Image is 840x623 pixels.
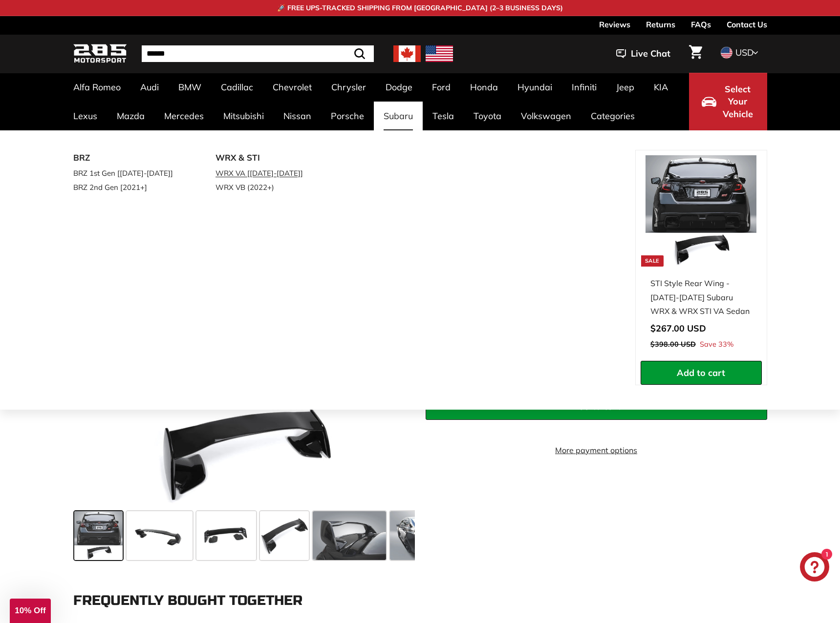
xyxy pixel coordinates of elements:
span: 10% Off [15,606,45,615]
a: KIA [644,73,678,102]
a: Honda [460,73,508,102]
span: Save 33% [700,338,733,351]
a: Toyota [464,102,511,130]
span: Add to cart [677,367,725,378]
a: Mazda [107,102,154,130]
a: BMW [169,73,211,102]
a: Chevrolet [263,73,322,102]
a: FAQs [691,16,711,33]
a: WRX VB (2022+) [215,180,331,194]
inbox-online-store-chat: Shopify online store chat [797,552,832,584]
div: 10% Off [10,599,51,623]
div: Frequently Bought Together [73,593,767,608]
a: Reviews [599,16,630,33]
a: Mitsubishi [214,102,274,130]
img: Logo_285_Motorsport_areodynamics_components [73,42,127,65]
span: Select Your Vehicle [721,83,754,121]
a: Returns [646,16,675,33]
button: Live Chat [603,42,683,66]
a: Infiniti [562,73,606,102]
a: BRZ 1st Gen [[DATE]-[DATE]] [73,166,189,180]
span: $267.00 USD [650,323,706,334]
a: Alfa Romeo [64,73,130,102]
span: Live Chat [631,47,670,60]
a: Jeep [606,73,644,102]
a: Mercedes [154,102,214,130]
span: USD [735,47,754,58]
div: Sale [641,255,664,267]
a: Volkswagen [511,102,581,130]
a: More payment options [426,444,767,456]
p: 🚀 FREE UPS-TRACKED SHIPPING FROM [GEOGRAPHIC_DATA] (2–3 BUSINESS DAYS) [277,3,563,13]
a: Nissan [274,102,321,130]
a: Subaru [374,102,423,130]
a: BRZ 2nd Gen [2021+] [73,180,189,194]
a: Ford [422,73,460,102]
a: BRZ [73,150,189,166]
a: Categories [581,102,645,130]
span: Add to cart [572,401,621,412]
a: Cart [683,37,708,70]
a: Porsche [321,102,374,130]
a: Chrysler [322,73,376,102]
a: Tesla [423,102,464,130]
a: Contact Us [727,16,767,33]
a: Audi [130,73,169,102]
a: Hyundai [508,73,562,102]
span: $398.00 USD [650,340,696,349]
a: WRX VA [[DATE]-[DATE]] [215,166,331,180]
a: Sale STI Style Rear Wing - [DATE]-[DATE] Subaru WRX & WRX STI VA Sedan Save 33% [641,150,762,361]
input: Search [142,45,374,62]
div: STI Style Rear Wing - [DATE]-[DATE] Subaru WRX & WRX STI VA Sedan [650,276,752,318]
button: Add to cart [641,361,762,385]
a: Cadillac [211,73,263,102]
a: Lexus [64,102,107,130]
button: Select Your Vehicle [689,73,767,130]
a: WRX & STI [215,150,331,166]
a: Dodge [376,73,422,102]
